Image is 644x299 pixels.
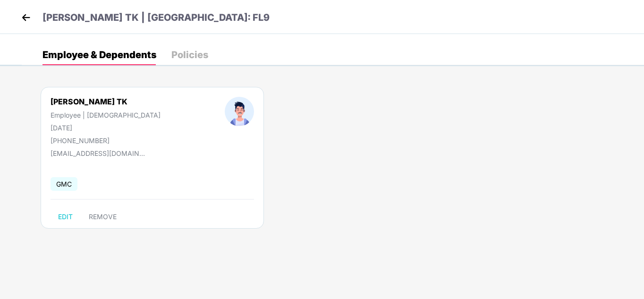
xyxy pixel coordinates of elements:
div: [EMAIL_ADDRESS][DOMAIN_NAME] [51,149,145,157]
p: [PERSON_NAME] TK | [GEOGRAPHIC_DATA]: FL9 [42,10,270,25]
img: profileImage [225,97,254,126]
img: back [19,10,33,25]
button: REMOVE [81,209,124,224]
div: Policies [171,50,208,60]
span: EDIT [58,213,73,221]
div: [DATE] [51,124,161,132]
span: REMOVE [89,213,117,221]
span: GMC [51,177,77,191]
button: EDIT [51,209,80,224]
div: [PHONE_NUMBER] [51,137,161,145]
div: [PERSON_NAME] TK [51,97,161,106]
div: Employee & Dependents [42,50,156,60]
div: Employee | [DEMOGRAPHIC_DATA] [51,111,161,119]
